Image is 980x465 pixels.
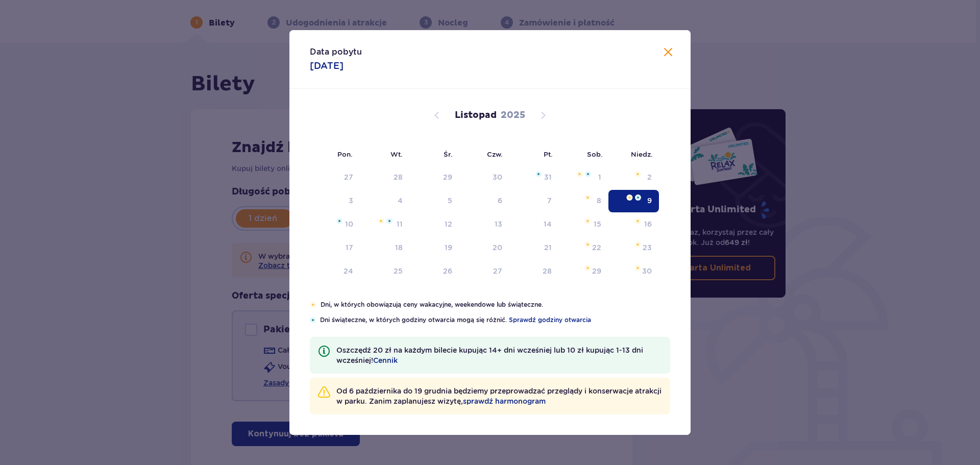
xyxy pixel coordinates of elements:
[390,150,403,158] small: Wt.
[310,190,360,212] td: Data niedostępna. poniedziałek, 3 listopada 2025
[310,213,360,236] td: Data niedostępna. poniedziałek, 10 listopada 2025
[459,166,510,189] td: Data niedostępna. czwartek, 30 października 2025
[559,213,608,236] td: Data niedostępna. sobota, 15 listopada 2025
[635,194,641,201] img: Niebieska gwiazdka
[395,242,403,253] div: 18
[459,260,510,283] td: Data niedostępna. czwartek, 27 listopada 2025
[321,300,670,309] p: Dni, w których obowiązują ceny wakacyjne, weekendowe lub świąteczne.
[344,172,353,182] div: 27
[587,150,603,158] small: Sob.
[349,195,353,206] div: 3
[431,109,443,121] button: Poprzedni miesiąc
[634,265,641,271] img: Pomarańczowa gwiazdka
[410,213,459,236] td: Data niedostępna. środa, 12 listopada 2025
[631,150,653,158] small: Niedz.
[336,345,662,365] p: Oszczędź 20 zł na każdym bilecie kupując 14+ dni wcześniej lub 10 zł kupując 1-13 dni wcześniej!
[509,315,591,325] a: Sprawdź godziny otwarcia
[537,109,549,121] button: Następny miesiąc
[378,218,384,224] img: Pomarańczowa gwiazdka
[360,213,410,236] td: Data niedostępna. wtorek, 11 listopada 2025
[647,172,652,182] div: 2
[410,166,459,189] td: Data niedostępna. środa, 29 października 2025
[360,190,410,212] td: Data niedostępna. wtorek, 4 listopada 2025
[644,219,652,229] div: 16
[634,241,641,248] img: Pomarańczowa gwiazdka
[608,190,659,212] td: Data zaznaczona. niedziela, 9 listopada 2025
[455,109,497,121] p: Listopad
[397,219,403,229] div: 11
[493,172,502,182] div: 30
[345,219,353,229] div: 10
[544,219,552,229] div: 14
[410,260,459,283] td: Data niedostępna. środa, 26 listopada 2025
[310,60,344,72] p: [DATE]
[594,219,601,229] div: 15
[337,150,353,158] small: Pon.
[559,237,608,259] td: Data niedostępna. sobota, 22 listopada 2025
[310,260,360,283] td: Data niedostępna. poniedziałek, 24 listopada 2025
[597,195,601,206] div: 8
[509,237,559,259] td: Data niedostępna. piątek, 21 listopada 2025
[394,172,403,182] div: 28
[598,172,601,182] div: 1
[310,317,316,323] img: Niebieska gwiazdka
[592,266,601,276] div: 29
[544,242,552,253] div: 21
[443,266,452,276] div: 26
[444,150,453,158] small: Śr.
[459,213,510,236] td: Data niedostępna. czwartek, 13 listopada 2025
[626,194,633,201] img: Pomarańczowa gwiazdka
[608,260,659,283] td: Data niedostępna. niedziela, 30 listopada 2025
[584,194,591,201] img: Pomarańczowa gwiazdka
[463,396,546,406] a: sprawdź harmonogram
[493,266,502,276] div: 27
[310,46,362,58] p: Data pobytu
[448,195,452,206] div: 5
[344,266,353,276] div: 24
[459,237,510,259] td: Data niedostępna. czwartek, 20 listopada 2025
[662,46,674,59] button: Zamknij
[459,190,510,212] td: Data niedostępna. czwartek, 6 listopada 2025
[336,386,662,406] p: Od 6 października do 19 grudnia będziemy przeprowadzać przeglądy i konserwacje atrakcji w parku. ...
[487,150,503,158] small: Czw.
[398,195,403,206] div: 4
[373,355,398,365] a: Cennik
[509,166,559,189] td: Data niedostępna. piątek, 31 października 2025
[584,265,591,271] img: Pomarańczowa gwiazdka
[495,219,502,229] div: 13
[535,171,542,177] img: Niebieska gwiazdka
[559,166,608,189] td: Data niedostępna. sobota, 1 listopada 2025
[493,242,502,253] div: 20
[394,266,403,276] div: 25
[544,172,552,182] div: 31
[576,171,583,177] img: Pomarańczowa gwiazdka
[310,302,316,308] img: Pomarańczowa gwiazdka
[501,109,525,121] p: 2025
[445,242,452,253] div: 19
[592,242,601,253] div: 22
[642,266,652,276] div: 30
[310,237,360,259] td: Data niedostępna. poniedziałek, 17 listopada 2025
[320,315,670,325] p: Dni świąteczne, w których godziny otwarcia mogą się różnić.
[386,218,393,224] img: Niebieska gwiazdka
[509,213,559,236] td: Data niedostępna. piątek, 14 listopada 2025
[584,218,591,224] img: Pomarańczowa gwiazdka
[559,260,608,283] td: Data niedostępna. sobota, 29 listopada 2025
[608,237,659,259] td: Data niedostępna. niedziela, 23 listopada 2025
[559,190,608,212] td: Data niedostępna. sobota, 8 listopada 2025
[410,237,459,259] td: Data niedostępna. środa, 19 listopada 2025
[360,237,410,259] td: Data niedostępna. wtorek, 18 listopada 2025
[360,166,410,189] td: Data niedostępna. wtorek, 28 października 2025
[643,242,652,253] div: 23
[310,166,360,189] td: Data niedostępna. poniedziałek, 27 października 2025
[547,195,552,206] div: 7
[445,219,452,229] div: 12
[608,166,659,189] td: Data niedostępna. niedziela, 2 listopada 2025
[346,242,353,253] div: 17
[509,260,559,283] td: Data niedostępna. piątek, 28 listopada 2025
[509,190,559,212] td: Data niedostępna. piątek, 7 listopada 2025
[585,171,591,177] img: Niebieska gwiazdka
